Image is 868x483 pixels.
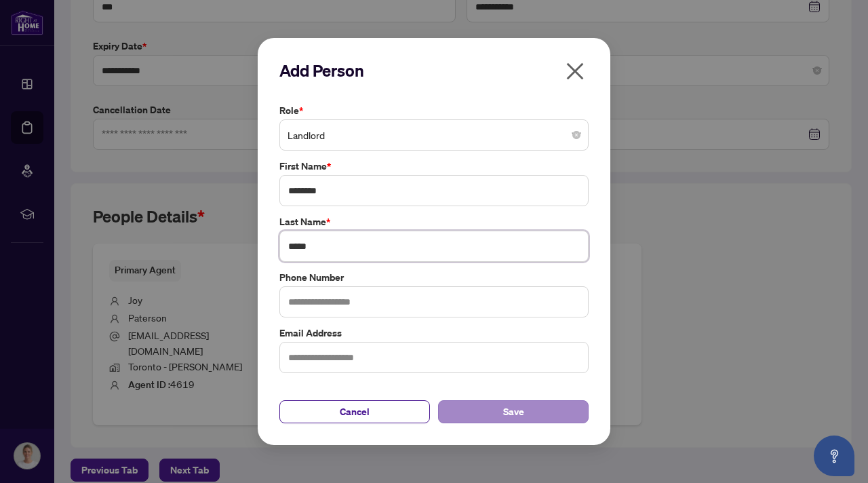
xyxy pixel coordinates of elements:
[814,436,854,476] button: Open asap
[564,60,586,82] span: close
[279,103,589,118] label: Role
[503,401,524,423] span: Save
[438,400,589,423] button: Save
[279,60,589,81] h2: Add Person
[279,159,589,174] label: First Name
[279,270,589,285] label: Phone Number
[340,401,370,423] span: Cancel
[279,400,430,423] button: Cancel
[288,122,580,148] span: Landlord
[572,131,580,139] span: close-circle
[279,326,589,341] label: Email Address
[279,214,589,229] label: Last Name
